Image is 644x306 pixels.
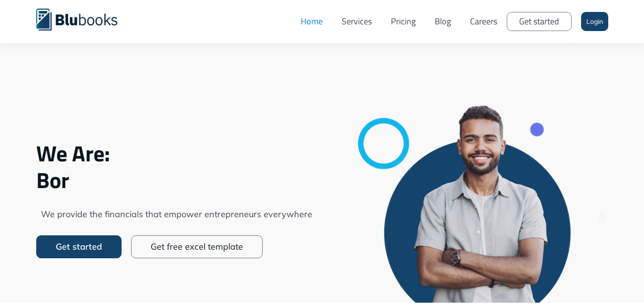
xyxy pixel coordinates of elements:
a: Login [581,12,608,31]
a: Get free excel template [131,235,263,258]
span: We Are: [36,140,317,167]
a: Careers [460,7,507,36]
span: Bor [36,167,317,193]
span: We provide the financials that empower entrepreneurs everywhere [36,208,317,221]
a: Home [291,7,332,36]
a: home [36,7,132,31]
a: Services [332,7,381,36]
a: Pricing [381,7,425,36]
a: Blog [425,7,460,36]
a: Get started [36,235,122,258]
a: Get started [507,12,572,31]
